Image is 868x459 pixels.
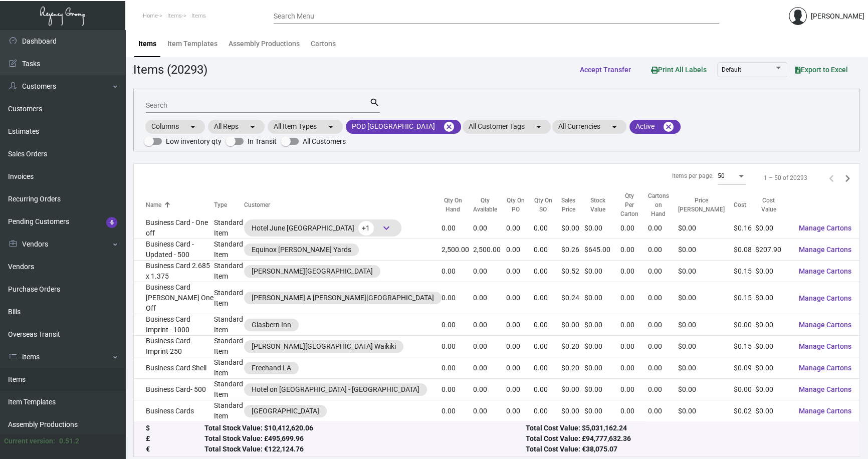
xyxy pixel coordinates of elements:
div: Sales Price [561,196,575,214]
div: € [146,444,204,455]
div: Type [214,201,227,210]
div: 1 – 50 of 20293 [764,173,807,182]
span: Low inventory qty [166,135,222,147]
td: 0.00 [648,379,678,400]
td: 0.00 [620,400,647,422]
div: Freehand LA [252,363,291,373]
div: Hotel June [GEOGRAPHIC_DATA] [252,220,394,236]
td: 0.00 [648,217,678,239]
span: 50 [718,172,725,179]
td: 0.00 [648,239,678,261]
div: Items per page: [672,171,714,180]
td: 0.00 [648,400,678,422]
td: Business Card- 500 [134,379,214,400]
td: Standard Item [214,261,244,282]
div: Qty Per Carton [620,192,647,219]
td: $0.15 [734,261,755,282]
td: 0.00 [534,400,561,422]
td: 2,500.00 [473,239,506,261]
mat-chip: All Reps [208,120,265,134]
div: Qty On Hand [442,196,464,214]
td: 0.00 [534,314,561,336]
td: 0.00 [534,357,561,379]
td: $0.20 [561,336,584,357]
div: Sales Price [561,196,584,214]
td: $0.00 [584,336,620,357]
td: 0.00 [620,261,647,282]
div: Qty On SO [534,196,561,214]
mat-icon: arrow_drop_down [247,121,259,133]
td: 0.00 [648,357,678,379]
td: 0.00 [506,239,534,261]
td: 0.00 [473,282,506,314]
span: Manage Cartons [799,267,851,275]
mat-icon: search [369,97,380,109]
button: Manage Cartons [791,359,859,377]
div: Cartons on Hand [648,192,669,219]
td: $0.00 [755,282,791,314]
td: 0.00 [442,336,473,357]
td: 0.00 [620,357,647,379]
td: Business Card - Updated - 500 [134,239,214,261]
td: 0.00 [473,357,506,379]
td: $0.00 [584,282,620,314]
span: Manage Cartons [799,342,851,350]
td: Business Card Shell [134,357,214,379]
mat-icon: arrow_drop_down [608,121,620,133]
td: $0.00 [678,217,734,239]
div: [PERSON_NAME][GEOGRAPHIC_DATA] [252,266,373,277]
td: $0.00 [734,379,755,400]
div: [PERSON_NAME][GEOGRAPHIC_DATA] Waikiki [252,341,396,352]
td: 0.00 [506,400,534,422]
td: $207.90 [755,239,791,261]
td: 0.00 [534,282,561,314]
td: Standard Item [214,217,244,239]
div: Item Templates [167,39,218,49]
td: $0.15 [734,336,755,357]
td: $0.00 [678,261,734,282]
span: Manage Cartons [799,246,851,254]
td: $0.00 [561,217,584,239]
div: Qty On PO [506,196,525,214]
td: $0.00 [678,239,734,261]
button: Manage Cartons [791,337,859,355]
td: $0.00 [755,400,791,422]
td: $0.52 [561,261,584,282]
span: All Customers [303,135,346,147]
span: Manage Cartons [799,407,851,415]
img: admin@bootstrapmaster.com [789,7,807,25]
td: 0.00 [620,217,647,239]
td: 0.00 [473,261,506,282]
td: 0.00 [534,336,561,357]
td: $0.00 [584,357,620,379]
div: Stock Value [584,196,620,214]
span: Home [143,13,158,19]
button: Next page [839,170,855,186]
td: $0.09 [734,357,755,379]
td: $0.00 [755,217,791,239]
button: Manage Cartons [791,241,859,259]
div: Qty On PO [506,196,534,214]
span: keyboard_arrow_down [380,222,392,234]
td: Standard Item [214,282,244,314]
td: $0.00 [678,336,734,357]
td: 0.00 [506,314,534,336]
mat-icon: cancel [663,121,675,133]
td: 0.00 [534,379,561,400]
div: Type [214,201,244,210]
td: Standard Item [214,357,244,379]
td: Standard Item [214,314,244,336]
td: $0.00 [561,400,584,422]
button: Manage Cartons [791,380,859,398]
td: Business Card Imprint 250 [134,336,214,357]
td: Standard Item [214,336,244,357]
div: Glasbern Inn [252,320,291,330]
td: $0.24 [561,282,584,314]
mat-chip: All Item Types [268,120,343,134]
td: 0.00 [473,314,506,336]
span: Items [167,13,182,19]
td: $0.00 [755,261,791,282]
div: Name [146,201,214,210]
td: 0.00 [506,336,534,357]
div: Total Stock Value: £495,699.96 [204,434,526,444]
